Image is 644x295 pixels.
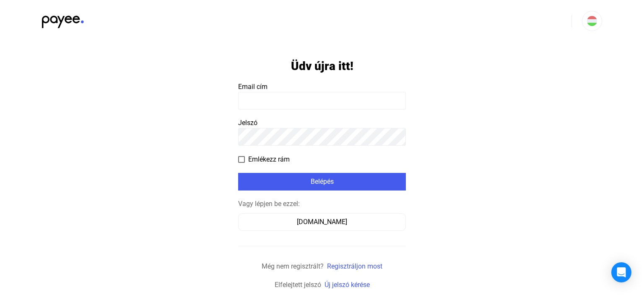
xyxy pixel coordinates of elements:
button: HU [582,11,602,31]
button: Belépés [238,173,406,191]
span: Email cím [238,83,267,91]
span: Elfelejtett jelszó [275,281,321,289]
span: Emlékezz rám [248,154,290,164]
div: Vagy lépjen be ezzel: [238,199,406,209]
div: Open Intercom Messenger [611,262,631,282]
a: [DOMAIN_NAME] [238,218,406,226]
h1: Üdv újra itt! [291,59,353,73]
img: HU [587,16,597,26]
img: black-payee-blue-dot.svg [42,11,84,28]
a: Regisztráljon most [327,262,382,270]
a: Új jelszó kérése [325,281,370,289]
span: Még nem regisztrált? [262,262,324,270]
div: [DOMAIN_NAME] [241,217,403,227]
button: [DOMAIN_NAME] [238,213,406,231]
span: Jelszó [238,119,257,127]
div: Belépés [241,177,403,187]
